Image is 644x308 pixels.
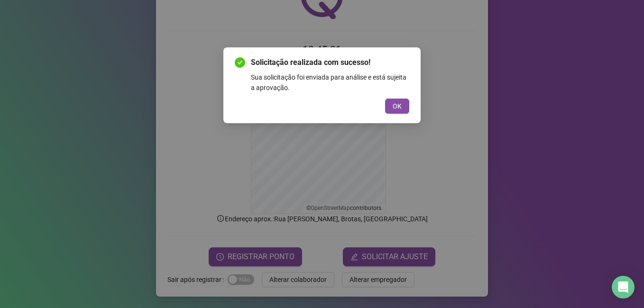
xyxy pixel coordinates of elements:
span: OK [393,101,402,111]
div: Sua solicitação foi enviada para análise e está sujeita a aprovação. [251,72,409,93]
span: Solicitação realizada com sucesso! [251,57,409,68]
button: OK [385,99,409,114]
span: check-circle [235,57,245,68]
div: Open Intercom Messenger [612,276,635,299]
